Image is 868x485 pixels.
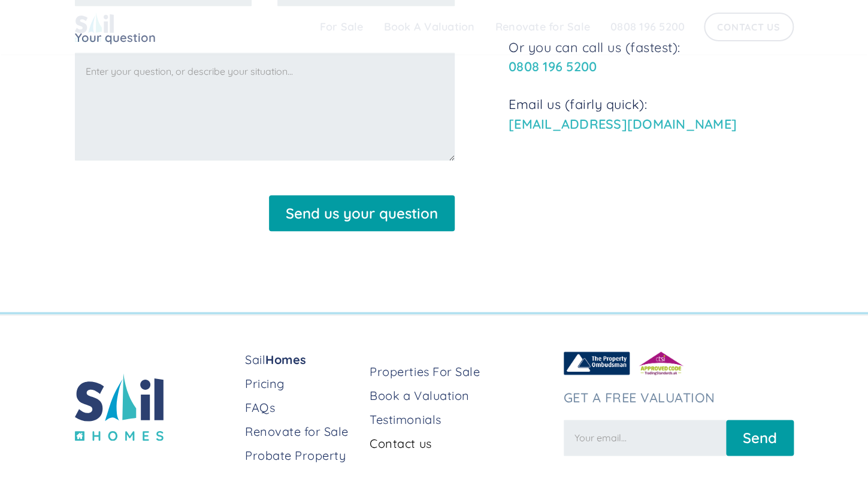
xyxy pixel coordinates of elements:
p: Or you can call us (fastest): [509,38,794,77]
a: Testimonials [370,411,554,428]
a: Book a Valuation [370,387,554,404]
a: Contact us [370,435,554,452]
a: Pricing [245,375,360,392]
p: Email us (fairly quick): [509,95,794,134]
a: 0808 196 5200 [600,15,695,39]
a: Renovate for Sale [485,15,600,39]
a: Properties For Sale [370,363,554,380]
a: Contact Us [704,13,794,41]
a: 0808 196 5200 [509,58,597,74]
input: Your email... [564,420,726,456]
input: Send [726,420,794,456]
a: SailHomes [245,351,360,368]
a: Renovate for Sale [245,423,360,440]
strong: Homes [265,352,307,367]
form: Newsletter Form [564,414,794,456]
img: sail home logo colored [75,373,164,441]
input: Send us your question [269,195,455,231]
h3: Get a free valuation [564,390,794,405]
a: FAQs [245,399,360,416]
a: For Sale [310,15,374,39]
a: Probate Property [245,447,360,464]
img: sail home logo colored [75,12,114,42]
a: Book A Valuation [374,15,485,39]
a: [EMAIL_ADDRESS][DOMAIN_NAME] [509,116,737,132]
